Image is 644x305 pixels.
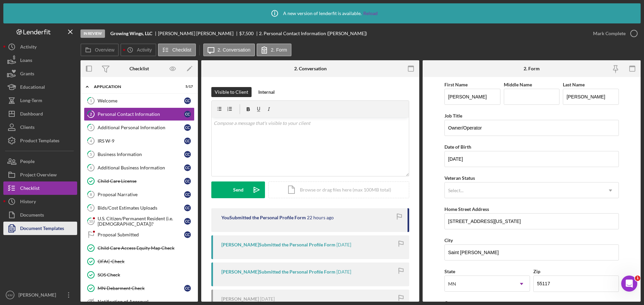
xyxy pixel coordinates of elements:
button: Send [211,181,265,198]
div: Visible to Client [215,87,248,97]
button: 2. Conversation [203,44,255,56]
div: 2. Conversation [294,66,327,71]
div: You Submitted the Personal Profile Form [221,215,306,220]
a: 8Proposal Narrativecc [84,188,195,201]
label: Date of Birth [444,144,471,150]
div: Select... [448,188,464,193]
button: Project Overview [3,168,77,181]
div: People [20,155,35,170]
label: 2. Form [271,47,287,53]
a: People [3,155,77,168]
label: Home Street Address [444,206,489,212]
tspan: 9 [90,206,92,210]
div: c c [184,138,191,144]
div: Mark Complete [593,27,626,40]
div: Product Templates [20,134,59,149]
div: Checklist [129,66,149,71]
div: Send [233,181,244,198]
div: c c [184,191,191,198]
button: Checklist [158,44,196,56]
div: A new version of lenderfit is available. [266,5,378,22]
time: 2025-06-26 18:33 [336,269,351,275]
button: Long-Term [3,94,77,107]
div: Project Overview [20,168,57,183]
div: c c [184,97,191,104]
a: Reload [363,11,378,16]
div: Business Information [98,152,184,157]
div: c c [184,231,191,238]
div: Dashboard [20,107,43,122]
a: 5Business Informationcc [84,148,195,161]
time: 2025-06-26 18:32 [260,296,275,302]
button: Activity [3,40,77,54]
a: Child Care Licensecc [84,174,195,188]
a: Child Care Access Equity Map Check [84,241,195,255]
button: Clients [3,121,77,134]
div: Child Care Access Equity Map Check [98,245,194,251]
a: 2Personal Contact Informationcc [84,107,195,121]
div: SOS Check [98,272,194,278]
div: Long-Term [20,94,42,109]
div: [PERSON_NAME] [17,288,60,303]
div: Educational [20,80,45,95]
b: Growing Wings, LLC [110,31,152,36]
tspan: 3 [90,125,92,130]
div: Documents [20,208,44,223]
div: IRS W-9 [98,138,184,144]
button: Educational [3,80,77,94]
a: 10U.S. Citizen/Permanent Resident (i.e. [DEMOGRAPHIC_DATA])?cc [84,215,195,228]
tspan: 2 [90,112,92,116]
div: MN Debarment Check [98,286,184,291]
div: Grants [20,67,34,82]
button: Dashboard [3,107,77,121]
button: Activity [120,44,156,56]
div: Notification of Approval [98,299,194,304]
div: Proposal Narrative [98,192,184,197]
div: U.S. Citizen/Permanent Resident (i.e. [DEMOGRAPHIC_DATA])? [98,216,184,227]
a: 6Additional Business Informationcc [84,161,195,174]
a: 3Additional Personal Informationcc [84,121,195,134]
div: c c [184,285,191,292]
tspan: 5 [90,152,92,156]
button: Documents [3,208,77,222]
button: Mark Complete [586,27,641,40]
label: 2. Conversation [218,47,251,53]
div: Checklist [20,181,40,197]
label: Checklist [172,47,192,53]
button: Internal [255,87,278,97]
button: Loans [3,54,77,67]
div: [PERSON_NAME] [PERSON_NAME] [158,31,239,36]
button: Visible to Client [211,87,252,97]
label: Zip [533,269,540,274]
button: Product Templates [3,134,77,147]
div: [PERSON_NAME] Submitted the Personal Profile Form [221,269,335,275]
div: Welcome [98,98,184,103]
div: Clients [20,121,35,136]
div: History [20,195,36,210]
div: Activity [20,40,37,55]
div: Additional Personal Information [98,125,184,130]
div: Personal Contact Information [98,111,184,117]
button: Overview [80,44,119,56]
div: Loans [20,54,32,69]
button: History [3,195,77,208]
span: 1 [635,276,640,281]
div: Proposal Submitted [98,232,184,237]
div: Bids/Cost Estimates Uploads [98,205,184,211]
button: Document Templates [3,222,77,235]
a: SOS Check [84,268,195,282]
div: c c [184,178,191,184]
button: Grants [3,67,77,80]
div: c c [184,218,191,225]
a: OFAC Check [84,255,195,268]
iframe: Intercom live chat [621,276,637,292]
